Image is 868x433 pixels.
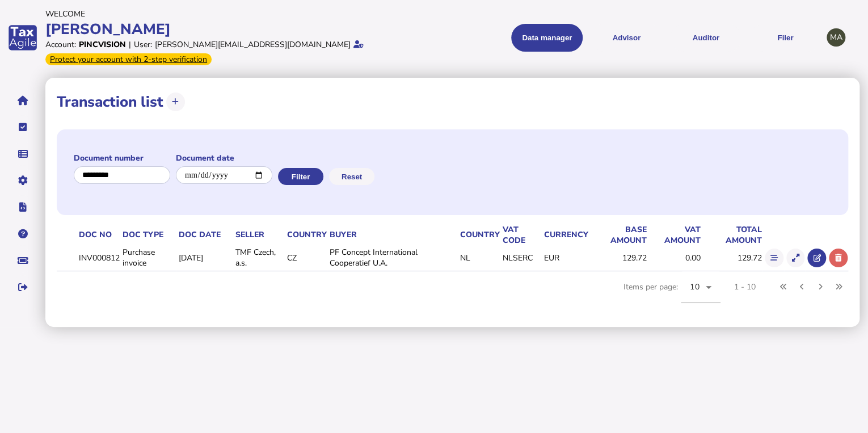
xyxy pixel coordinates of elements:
th: Total amount [701,224,762,246]
label: Document date [176,153,272,163]
div: [PERSON_NAME] [45,19,431,39]
th: Base amount [589,224,647,246]
th: VAT amount [647,224,701,246]
mat-form-field: Change page size [681,271,720,316]
div: Pincvision [79,39,126,50]
button: Show transaction detail [786,249,805,267]
th: Seller [233,224,285,246]
button: Sign out [11,275,35,299]
menu: navigate products [436,24,821,52]
button: Tasks [11,115,35,139]
button: Filer [749,24,821,52]
th: Buyer [327,224,458,246]
th: VAT code [500,224,542,246]
span: 10 [690,281,700,292]
button: Raise a support ticket [11,249,35,272]
button: Shows a dropdown of VAT Advisor options [591,24,662,52]
button: Last page [829,278,848,296]
div: 1 - 10 [734,281,756,292]
i: Email verified [353,40,364,48]
td: Purchase invoice [120,246,176,270]
th: Doc Date [176,224,233,246]
button: Reset [329,168,374,185]
h1: Transaction list [57,92,163,112]
div: Profile settings [827,28,845,47]
button: Show flow [765,249,783,267]
div: [PERSON_NAME][EMAIL_ADDRESS][DOMAIN_NAME] [155,39,351,50]
button: Previous page [793,278,811,296]
td: INV000812 [77,246,120,270]
td: [DATE] [176,246,233,270]
td: 129.72 [589,246,647,270]
td: 0.00 [647,246,701,270]
div: User: [134,39,152,50]
button: First page [774,278,793,296]
th: Country [458,224,500,246]
th: Doc No [77,224,120,246]
div: Items per page: [623,271,720,316]
button: Auditor [670,24,741,52]
button: Filter [278,168,323,185]
button: Developer hub links [11,195,35,219]
td: NL [458,246,500,270]
button: Home [11,89,35,112]
td: CZ [285,246,327,270]
td: 129.72 [701,246,762,270]
div: From Oct 1, 2025, 2-step verification will be required to login. Set it up now... [45,53,212,65]
td: PF Concept International Cooperatief U.A. [327,246,458,270]
td: EUR [542,246,589,270]
label: Document number [74,153,170,163]
button: Help pages [11,222,35,246]
th: Currency [542,224,589,246]
button: Manage settings [11,169,35,192]
button: Delete transaction [829,249,848,267]
td: TMF Czech, a.s. [233,246,285,270]
button: Upload transactions [166,93,185,111]
button: Next page [811,278,829,296]
div: Account: [45,39,76,50]
button: Data manager [11,142,35,166]
th: Doc Type [120,224,176,246]
button: Shows a dropdown of Data manager options [511,24,583,52]
button: Open in advisor [807,249,826,267]
th: Country [285,224,327,246]
td: NLSERC [500,246,542,270]
div: | [129,39,131,50]
div: Welcome [45,9,431,19]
